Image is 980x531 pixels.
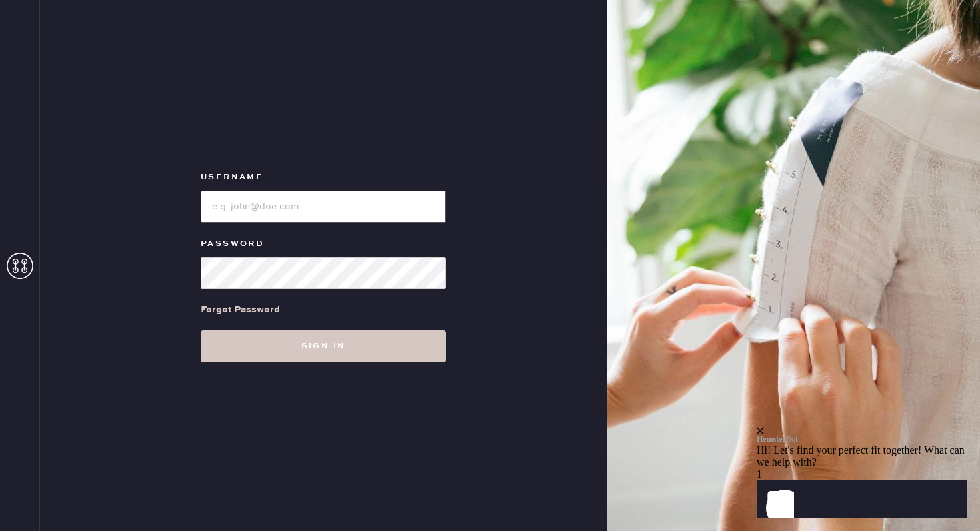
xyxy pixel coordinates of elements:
[201,236,446,252] label: Password
[201,169,446,185] label: Username
[201,302,280,317] div: Forgot Password
[201,330,446,362] button: Sign in
[757,346,977,528] iframe: Front Chat
[201,289,280,330] a: Forgot Password
[201,191,446,223] input: e.g. john@doe.com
